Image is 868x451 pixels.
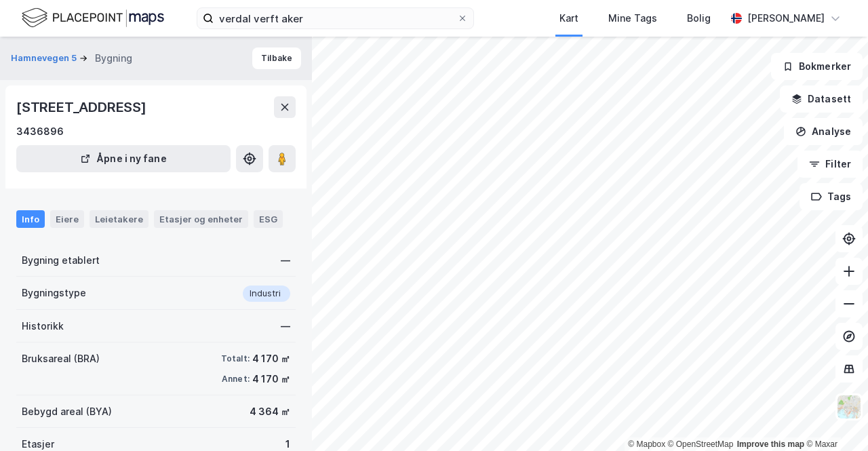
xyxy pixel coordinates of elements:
[22,351,100,367] div: Bruksareal (BRA)
[747,10,825,26] div: [PERSON_NAME]
[281,318,290,334] div: —
[214,8,457,28] input: Søk på adresse, matrikkel, gårdeiere, leietakere eller personer
[22,252,100,269] div: Bygning etablert
[668,439,734,449] a: OpenStreetMap
[608,10,657,26] div: Mine Tags
[95,50,132,66] div: Bygning
[16,123,64,140] div: 3436896
[22,285,86,301] div: Bygningstype
[11,52,79,65] button: Hamnevegen 5
[159,213,243,225] div: Etasjer og enheter
[281,252,290,269] div: —
[22,318,64,334] div: Historikk
[784,118,863,145] button: Analyse
[22,404,112,420] div: Bebygd areal (BYA)
[780,85,863,113] button: Datasett
[771,53,863,80] button: Bokmerker
[50,210,84,228] div: Eiere
[16,145,231,172] button: Åpne i ny fane
[797,151,863,178] button: Filter
[16,96,149,118] div: [STREET_ADDRESS]
[252,47,301,69] button: Tilbake
[254,210,283,228] div: ESG
[252,371,290,387] div: 4 170 ㎡
[22,6,164,30] img: logo.f888ab2527a4732fd821a326f86c7f29.svg
[628,439,665,449] a: Mapbox
[250,404,290,420] div: 4 364 ㎡
[800,386,868,451] iframe: Chat Widget
[16,210,45,228] div: Info
[90,210,149,228] div: Leietakere
[252,351,290,367] div: 4 170 ㎡
[687,10,711,26] div: Bolig
[737,439,804,449] a: Improve this map
[222,374,250,385] div: Annet:
[559,10,578,26] div: Kart
[800,183,863,210] button: Tags
[221,353,250,364] div: Totalt:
